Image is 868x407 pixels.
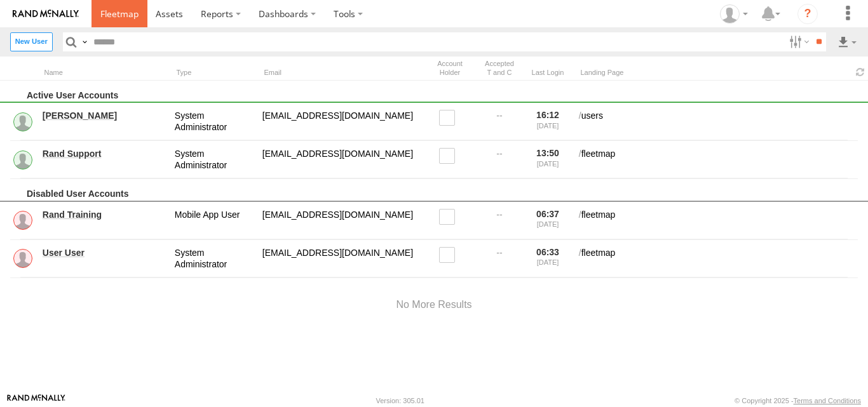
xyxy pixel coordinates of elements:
a: [PERSON_NAME] [43,110,166,121]
i: ? [797,4,818,24]
div: System Administrator [173,108,255,135]
a: Rand Training [43,209,166,220]
img: rand-logo.svg [13,10,79,18]
div: System Administrator [173,245,255,272]
div: Type [173,67,255,79]
label: Read only [439,110,461,126]
div: Email [261,67,419,79]
div: service@odysseygroupllc.com [261,108,419,135]
div: randtraining@rand.com [261,207,419,234]
a: Rand Support [43,148,166,159]
label: Search Query [79,32,90,51]
div: 13:50 [DATE] [524,146,572,173]
div: 06:33 [DATE] [524,245,572,272]
a: Visit our Website [7,394,65,407]
label: Search Filter Options [784,32,811,51]
div: Name [41,67,168,79]
div: 06:37 [DATE] [524,207,572,234]
div: © Copyright 2025 - [735,397,861,404]
a: Terms and Conditions [794,397,861,404]
div: Landing Page [577,67,848,79]
div: 16:12 [DATE] [524,108,572,135]
div: System Administrator [173,146,255,173]
div: Last Login [524,67,572,79]
div: fleetmap [577,245,858,272]
label: Read only [439,247,461,263]
label: Create New User [10,32,53,51]
div: Has user accepted Terms and Conditions [480,58,519,79]
div: fleetmap [577,146,858,173]
label: Read only [439,209,461,225]
div: odyssey@rand.com [261,146,419,173]
div: fleetmap [577,207,858,234]
label: Export results as... [836,32,858,51]
div: users [577,108,858,135]
div: fortraining@train.com [261,245,419,272]
div: Mobile App User [173,207,255,234]
div: Version: 305.01 [376,397,424,404]
a: User User [43,247,166,258]
span: Refresh [853,66,868,78]
label: Read only [439,148,461,164]
div: Ed Pruneda [715,4,752,23]
div: Account Holder [424,58,475,79]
